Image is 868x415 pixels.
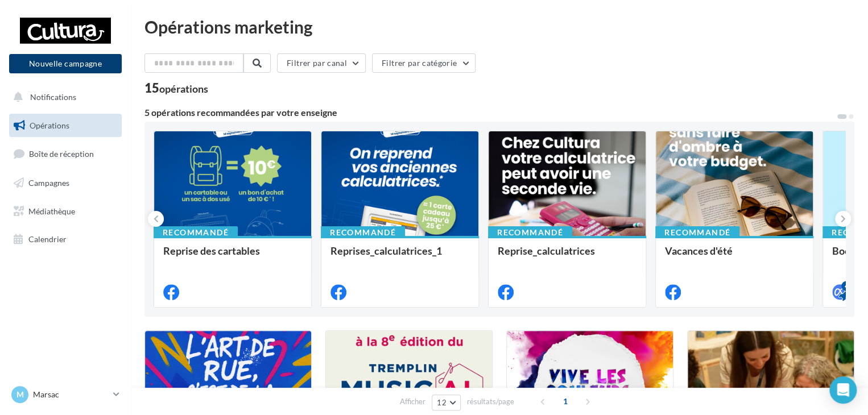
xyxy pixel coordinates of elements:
[163,245,302,268] div: Reprise des cartables
[9,384,122,405] a: M Marsac
[33,389,109,400] p: Marsac
[30,121,69,130] span: Opérations
[467,396,514,407] span: résultats/page
[28,234,67,244] span: Calendrier
[144,108,836,117] div: 5 opérations recommandées par votre enseigne
[321,226,405,239] div: Recommandé
[7,114,124,138] a: Opérations
[154,226,238,239] div: Recommandé
[372,53,476,73] button: Filtrer par catégorie
[7,227,124,251] a: Calendrier
[7,171,124,195] a: Campagnes
[488,226,572,239] div: Recommandé
[829,376,857,404] div: Open Intercom Messenger
[498,245,636,268] div: Reprise_calculatrices
[28,206,75,215] span: Médiathèque
[9,54,122,73] button: Nouvelle campagne
[29,149,94,159] span: Boîte de réception
[556,392,574,410] span: 1
[655,226,739,239] div: Recommandé
[7,142,124,166] a: Boîte de réception
[665,245,804,268] div: Vacances d'été
[432,395,461,410] button: 12
[30,92,76,102] span: Notifications
[16,389,24,400] span: M
[7,200,124,223] a: Médiathèque
[28,178,69,188] span: Campagnes
[144,82,208,94] div: 15
[159,84,208,94] div: opérations
[400,396,425,407] span: Afficher
[437,398,447,407] span: 12
[330,245,469,268] div: Reprises_calculatrices_1
[144,18,854,35] div: Opérations marketing
[841,281,852,291] div: 4
[7,85,119,109] button: Notifications
[277,53,366,73] button: Filtrer par canal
